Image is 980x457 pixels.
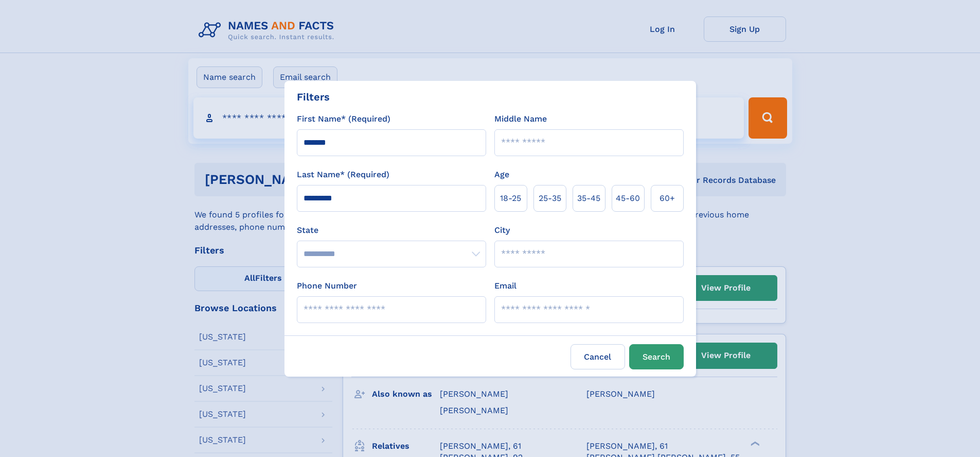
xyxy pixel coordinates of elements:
[494,113,547,125] label: Middle Name
[629,344,684,369] button: Search
[660,192,675,205] span: 60+
[297,89,330,105] div: Filters
[571,344,625,369] label: Cancel
[297,113,390,125] label: First Name* (Required)
[297,280,357,292] label: Phone Number
[577,192,600,205] span: 35‑45
[539,192,561,205] span: 25‑35
[616,192,640,205] span: 45‑60
[297,224,486,236] label: State
[500,192,521,205] span: 18‑25
[494,168,509,181] label: Age
[494,280,516,292] label: Email
[494,224,510,236] label: City
[297,168,389,181] label: Last Name* (Required)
